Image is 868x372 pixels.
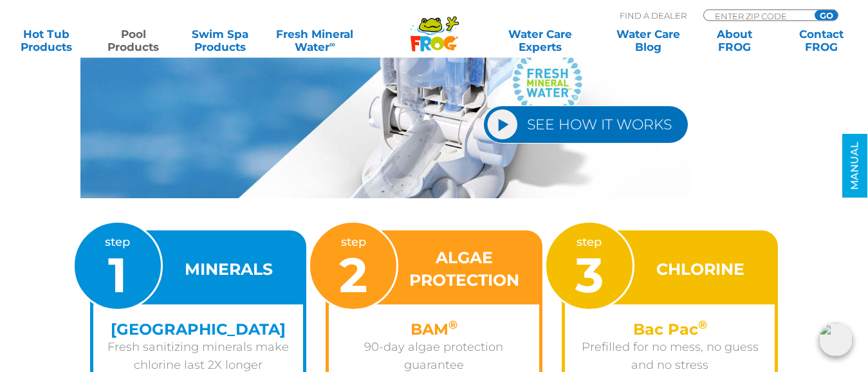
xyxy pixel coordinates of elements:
p: step [105,233,130,299]
h3: MINERALS [185,258,273,281]
p: step [339,233,367,299]
a: Water CareExperts [486,28,595,53]
a: ContactFROG [788,28,855,53]
span: 3 [575,245,604,304]
a: SEE HOW IT WORKS [483,106,688,144]
p: Find A Dealer [620,10,687,21]
input: Zip Code Form [714,10,800,21]
img: openIcon [819,323,853,357]
a: AboutFROG [701,28,769,53]
h4: [GEOGRAPHIC_DATA] [103,321,294,338]
p: step [575,233,604,299]
input: GO [815,10,838,21]
a: Water CareBlog [614,28,682,53]
span: 1 [108,245,127,304]
a: PoolProducts [100,28,167,53]
h4: Bac Pac [575,321,766,338]
a: Fresh MineralWater∞ [273,28,357,53]
a: Swim SpaProducts [186,28,254,53]
sup: ∞ [329,39,335,49]
sup: ® [448,318,457,332]
span: 2 [339,245,367,304]
h4: BAM [338,321,530,338]
h3: CHLORINE [656,258,744,281]
sup: ® [698,318,707,332]
a: MANUAL [842,135,867,198]
a: Hot TubProducts [13,28,80,53]
h3: ALGAE PROTECTION [406,246,523,292]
